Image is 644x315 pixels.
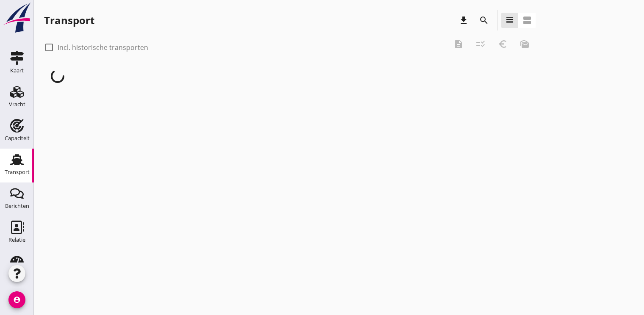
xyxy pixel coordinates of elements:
i: search [479,15,489,25]
i: view_headline [505,15,515,25]
label: Incl. historische transporten [58,43,148,52]
div: Transport [44,14,94,27]
img: logo-small.a267ee39.svg [2,2,32,33]
div: Transport [5,169,30,175]
div: Berichten [5,203,29,209]
div: Kaart [10,68,24,73]
i: account_circle [8,291,25,308]
i: download [459,15,469,25]
i: view_agenda [522,15,532,25]
div: Capaciteit [5,135,30,141]
div: Relatie [8,237,25,243]
div: Vracht [9,102,25,107]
